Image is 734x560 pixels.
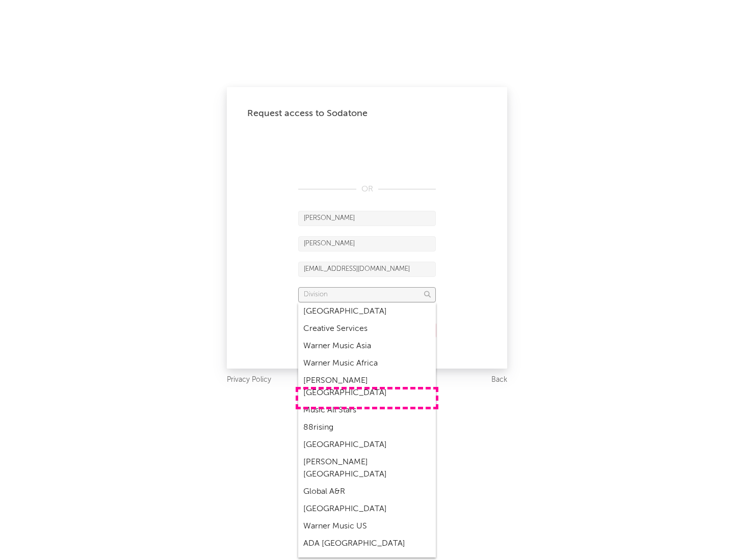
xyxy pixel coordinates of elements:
[298,236,436,251] input: Last Name
[298,436,436,454] div: [GEOGRAPHIC_DATA]
[298,211,436,226] input: First Name
[298,483,436,500] div: Global A&R
[298,535,436,552] div: ADA [GEOGRAPHIC_DATA]
[298,287,436,302] input: Division
[298,419,436,436] div: 88rising
[491,374,507,386] a: Back
[247,107,487,120] div: Request access to Sodatone
[298,402,436,419] div: Music All Stars
[298,183,436,195] div: OR
[298,320,436,338] div: Creative Services
[298,262,436,277] input: Email
[298,372,436,402] div: [PERSON_NAME] [GEOGRAPHIC_DATA]
[298,518,436,535] div: Warner Music US
[298,338,436,355] div: Warner Music Asia
[227,374,271,386] a: Privacy Policy
[298,355,436,372] div: Warner Music Africa
[298,500,436,518] div: [GEOGRAPHIC_DATA]
[298,303,436,320] div: [GEOGRAPHIC_DATA]
[298,454,436,483] div: [PERSON_NAME] [GEOGRAPHIC_DATA]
